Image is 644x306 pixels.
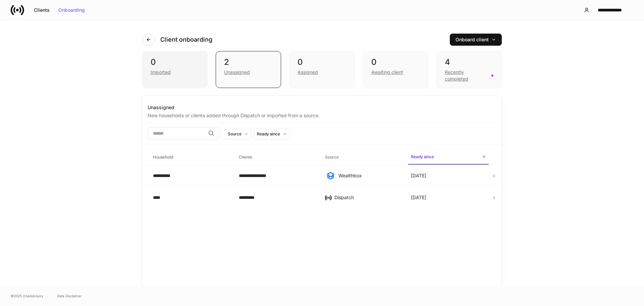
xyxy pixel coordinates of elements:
[363,51,428,88] div: 0Awaiting client
[445,69,487,82] div: Recently completed
[298,69,318,76] div: Assigned
[216,51,281,88] div: 2Unassigned
[411,172,426,179] p: [DATE]
[371,57,420,68] div: 0
[160,36,212,44] h4: Client onboarding
[150,150,231,164] span: Household
[408,150,489,165] span: Ready since
[148,104,496,111] div: Unassigned
[455,37,496,42] div: Onboard client
[322,150,403,164] span: Source
[228,131,241,137] div: Source
[57,293,82,299] a: Data Disclaimer
[153,154,173,160] h6: Household
[450,34,502,46] button: Onboard client
[151,57,199,68] div: 0
[371,69,403,76] div: Awaiting client
[224,57,273,68] div: 2
[148,111,496,119] div: New households or clients added through Dispatch or imported from a source.
[30,5,54,15] button: Clients
[225,129,251,139] button: Source
[411,194,426,201] p: [DATE]
[254,129,290,139] button: Ready since
[34,8,50,12] div: Clients
[236,150,317,164] span: Clients
[54,5,89,15] button: Onboarding
[411,154,434,160] h6: Ready since
[445,57,493,68] div: 4
[436,51,502,88] div: 4Recently completed
[334,194,400,201] div: Dispatch
[151,69,171,76] div: Imported
[257,131,280,137] div: Ready since
[239,154,252,160] h6: Clients
[224,69,250,76] div: Unassigned
[298,57,346,68] div: 0
[338,172,400,179] div: Wealthbox
[325,154,339,160] h6: Source
[142,51,208,88] div: 0Imported
[58,8,85,12] div: Onboarding
[289,51,355,88] div: 0Assigned
[11,293,44,299] span: © 2025 OneAdvisory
